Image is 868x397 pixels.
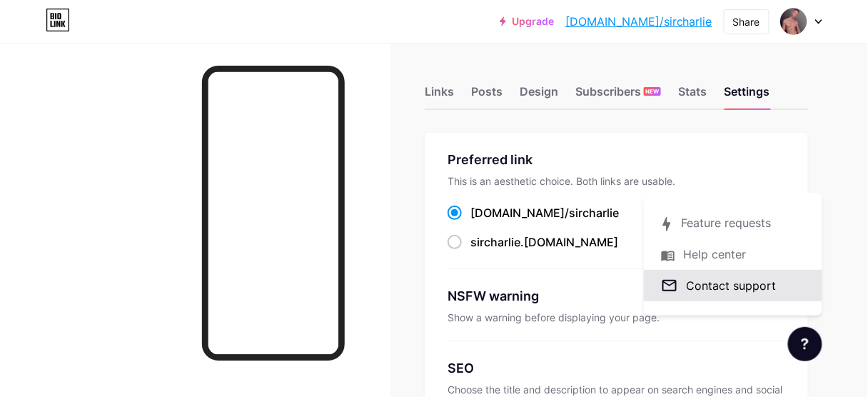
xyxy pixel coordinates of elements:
div: Keywords by Traffic [158,84,241,94]
img: tab_keywords_by_traffic_grey.svg [142,83,153,94]
img: sircharlie [780,8,807,35]
a: [DOMAIN_NAME]/sircharlie [565,13,712,30]
div: [DOMAIN_NAME]/ [470,204,619,221]
div: Stats [678,83,707,109]
a: Upgrade [500,16,554,27]
div: Posts [471,83,503,109]
img: website_grey.svg [23,37,34,49]
span: NEW [646,87,660,96]
div: Subscribers [575,83,661,109]
div: SEO [448,358,785,378]
div: This is an aesthetic choice. Both links are usable. [448,175,785,187]
img: tab_domain_overview_orange.svg [39,83,50,94]
div: Preferred link [448,150,785,169]
div: Show a warning before displaying your page. [448,311,785,323]
span: sircharlie [569,206,619,220]
div: .[DOMAIN_NAME] [470,233,618,251]
div: v 4.0.25 [40,23,70,34]
div: Design [520,83,558,109]
div: Domain: [DOMAIN_NAME] [37,37,157,49]
div: NSFW warning [448,286,740,306]
img: logo_orange.svg [23,23,34,34]
div: Links [425,83,454,109]
div: Settings [724,83,769,109]
div: Domain Overview [54,84,128,94]
span: sircharlie [470,235,520,249]
div: Share [733,14,760,29]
